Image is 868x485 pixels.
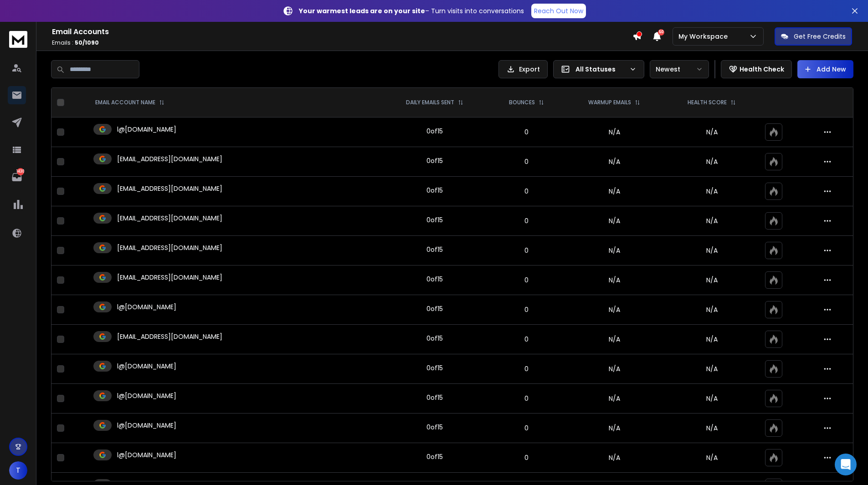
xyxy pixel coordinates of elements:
p: l@[DOMAIN_NAME] [117,450,176,459]
p: 0 [494,453,559,462]
p: Get Free Credits [794,32,846,41]
td: N/A [564,236,664,265]
p: [EMAIL_ADDRESS][DOMAIN_NAME] [117,273,222,282]
td: N/A [564,354,664,384]
p: My Workspace [678,32,731,41]
div: 0 of 15 [426,334,443,343]
div: 0 of 15 [426,156,443,165]
p: 0 [494,424,559,433]
p: N/A [670,246,754,255]
strong: Your warmest leads are on your site [299,6,425,15]
button: T [9,461,27,480]
p: [EMAIL_ADDRESS][DOMAIN_NAME] [117,214,222,223]
p: 0 [494,216,559,225]
p: – Turn visits into conversations [299,6,524,15]
button: Newest [650,60,709,78]
p: [EMAIL_ADDRESS][DOMAIN_NAME] [117,184,222,193]
div: 0 of 15 [426,245,443,254]
p: l@[DOMAIN_NAME] [117,421,176,430]
td: N/A [564,265,664,295]
p: 0 [494,394,559,403]
td: N/A [564,325,664,354]
p: 0 [494,128,559,137]
p: l@[DOMAIN_NAME] [117,125,176,134]
div: 0 of 15 [426,127,443,136]
p: [EMAIL_ADDRESS][DOMAIN_NAME] [117,243,222,252]
p: BOUNCES [509,99,535,106]
span: 50 / 1090 [75,39,99,46]
p: WARMUP EMAILS [588,99,631,106]
p: N/A [670,305,754,314]
button: Export [498,60,548,78]
td: N/A [564,177,664,206]
td: N/A [564,443,664,473]
p: [EMAIL_ADDRESS][DOMAIN_NAME] [117,332,222,341]
button: Add New [797,60,853,78]
td: N/A [564,117,664,147]
div: 0 of 15 [426,275,443,284]
p: 0 [494,335,559,344]
p: All Statuses [575,65,626,74]
p: [EMAIL_ADDRESS][DOMAIN_NAME] [117,154,222,163]
p: N/A [670,335,754,344]
a: 1430 [8,168,26,186]
p: 0 [494,276,559,285]
button: Health Check [721,60,792,78]
p: N/A [670,128,754,137]
div: 0 of 15 [426,304,443,313]
td: N/A [564,414,664,443]
a: Reach Out Now [531,4,586,18]
td: N/A [564,147,664,177]
p: 0 [494,305,559,314]
p: 0 [494,364,559,373]
td: N/A [564,206,664,236]
div: EMAIL ACCOUNT NAME [95,99,164,106]
p: l@[DOMAIN_NAME] [117,302,176,311]
p: Reach Out Now [534,6,583,15]
td: N/A [564,384,664,414]
p: N/A [670,216,754,225]
p: Emails : [52,39,632,46]
p: 0 [494,157,559,166]
p: 0 [494,187,559,196]
p: HEALTH SCORE [688,99,727,106]
p: N/A [670,453,754,462]
p: 0 [494,246,559,255]
button: Get Free Credits [775,27,852,46]
span: 50 [658,29,664,36]
p: N/A [670,276,754,285]
div: 0 of 15 [426,393,443,402]
p: l@[DOMAIN_NAME] [117,362,176,371]
p: N/A [670,187,754,196]
p: N/A [670,364,754,373]
img: logo [9,31,27,48]
div: 0 of 15 [426,186,443,195]
p: 1430 [17,168,24,175]
div: 0 of 15 [426,452,443,461]
td: N/A [564,295,664,325]
p: N/A [670,424,754,433]
div: Open Intercom Messenger [835,454,857,475]
p: N/A [670,394,754,403]
h1: Email Accounts [52,26,632,37]
p: l@[DOMAIN_NAME] [117,391,176,400]
p: N/A [670,157,754,166]
p: Health Check [740,65,784,74]
div: 0 of 15 [426,363,443,373]
div: 0 of 15 [426,423,443,432]
div: 0 of 15 [426,215,443,225]
p: DAILY EMAILS SENT [406,99,454,106]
